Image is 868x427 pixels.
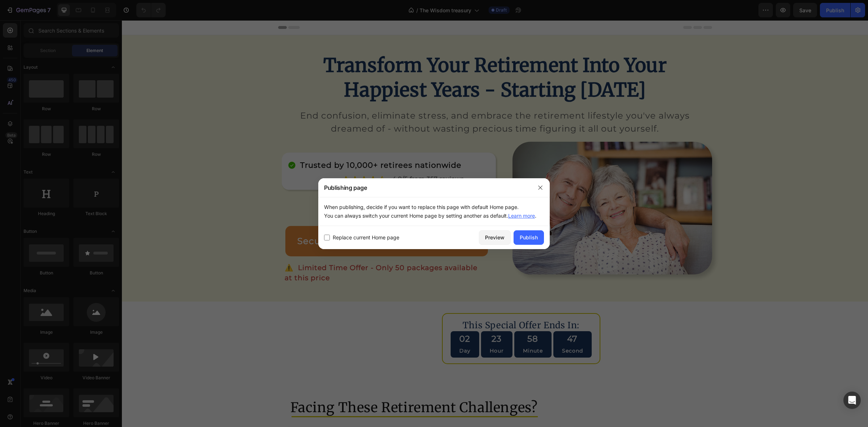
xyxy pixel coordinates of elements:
div: 47 [440,314,461,324]
a: Learn more [508,213,535,219]
button: Preview [479,230,511,245]
span: Replace current Home page [333,233,399,242]
p: Hour [368,327,382,334]
p: When publishing, decide if you want to replace this page with default Home page. You can always s... [324,203,544,220]
p: End confusion, eliminate stress, and embrace the retirement lifestyle you've always dreamed of - ... [157,89,590,115]
div: 58 [401,314,421,324]
a: Secure Your Retirement Wisdom Now [163,206,366,236]
h2: This Special Offer Ends In: [340,299,458,311]
div: Open Intercom Messenger [843,392,861,409]
p: Trusted by 10,000+ retirees nationwide [178,139,340,151]
p: Secure Your Retirement Wisdom Now [175,214,354,227]
div: Preview [485,234,505,241]
strong: Transform Your Retirement Into Your Happiest Years - Starting [DATE] [201,33,545,81]
p: Second [440,327,461,334]
h2: Facing These Retirement Challenges? [168,379,579,396]
p: ⚠️ Limited Time Offer - Only 50 packages available at this price [163,243,364,263]
button: Publish [514,230,544,245]
p: 4.9/5 from 357 reviews [271,154,367,163]
div: 02 [337,314,349,324]
p: Minute [401,327,421,334]
img: gempages_577850155164763077-0c5acf4e-d0ae-4f12-8401-005fbda95dd7.jpg [391,121,590,254]
p: Day [337,327,349,334]
div: Publishing page [318,178,531,197]
div: 23 [368,314,382,324]
div: Publish [520,234,538,241]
